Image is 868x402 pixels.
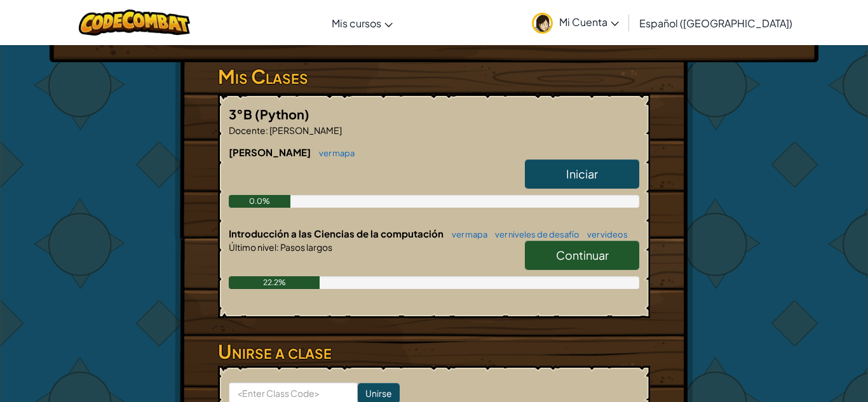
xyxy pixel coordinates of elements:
span: Mis cursos [332,17,381,30]
span: : [266,124,268,136]
span: Pasos largos [279,241,332,253]
span: Mi Cuenta [559,15,619,29]
span: : [276,241,279,253]
a: ver videos [581,229,628,239]
a: ver mapa [313,148,355,158]
a: Español ([GEOGRAPHIC_DATA]) [633,6,799,40]
img: CodeCombat logo [79,10,190,36]
span: (Python) [255,106,309,122]
a: ver niveles de desafío [489,229,580,239]
span: Continuar [556,248,609,262]
span: [PERSON_NAME] [229,146,313,158]
div: 22.2% [229,276,320,289]
div: 0.0% [229,195,290,208]
img: avatar [532,13,553,34]
span: [PERSON_NAME] [268,124,342,136]
h3: Unirse a clase [218,337,650,366]
span: 3°B [229,106,255,122]
span: Iniciar [566,166,598,181]
a: Mis cursos [325,6,399,40]
span: Español ([GEOGRAPHIC_DATA]) [639,17,792,30]
span: Introducción a las Ciencias de la computación [229,227,445,239]
span: Docente [229,124,266,136]
a: ver mapa [445,229,487,239]
h3: Mis Clases [218,62,650,91]
span: Último nivel [229,241,276,253]
a: Mi Cuenta [526,3,625,43]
